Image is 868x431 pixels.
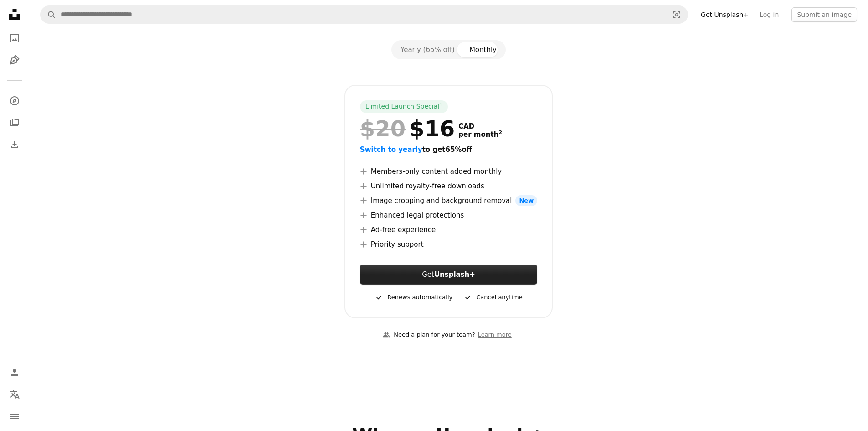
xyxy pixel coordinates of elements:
div: $16 [360,117,455,140]
button: Menu [5,407,24,426]
a: 2 [497,130,504,139]
button: Yearly (65% off) [393,42,462,57]
button: Language [5,385,24,404]
div: Renews automatically [375,292,452,303]
span: New [515,195,537,206]
button: Search Unsplash [41,6,56,23]
a: Download History [5,135,24,154]
a: Get Unsplash+ [695,7,754,22]
a: Illustrations [5,51,24,69]
sup: 1 [439,102,442,107]
span: $20 [360,117,406,140]
button: Switch to yearlyto get65%off [360,144,472,155]
li: Unlimited royalty-free downloads [360,181,537,192]
button: GetUnsplash+ [360,265,537,285]
button: Monthly [462,42,504,57]
div: Limited Launch Special [360,100,448,113]
div: Need a plan for your team? [383,330,475,340]
sup: 2 [498,130,502,135]
span: Switch to yearly [360,145,422,154]
form: Find visuals sitewide [40,5,688,24]
a: Home — Unsplash [5,5,24,26]
a: Explore [5,92,24,110]
span: CAD [458,122,502,130]
a: Photos [5,29,24,47]
li: Image cropping and background removal [360,195,537,206]
li: Members-only content added monthly [360,166,537,177]
a: Log in / Sign up [5,363,24,382]
a: Collections [5,114,24,132]
a: Learn more [475,327,514,343]
button: Visual search [666,6,688,23]
li: Enhanced legal protections [360,210,537,221]
strong: Unsplash+ [434,270,475,279]
button: Submit an image [791,7,857,22]
span: per month [458,130,502,139]
div: Cancel anytime [463,292,522,303]
li: Ad-free experience [360,224,537,235]
li: Priority support [360,239,537,250]
a: Log in [754,7,784,22]
a: 1 [437,102,444,111]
